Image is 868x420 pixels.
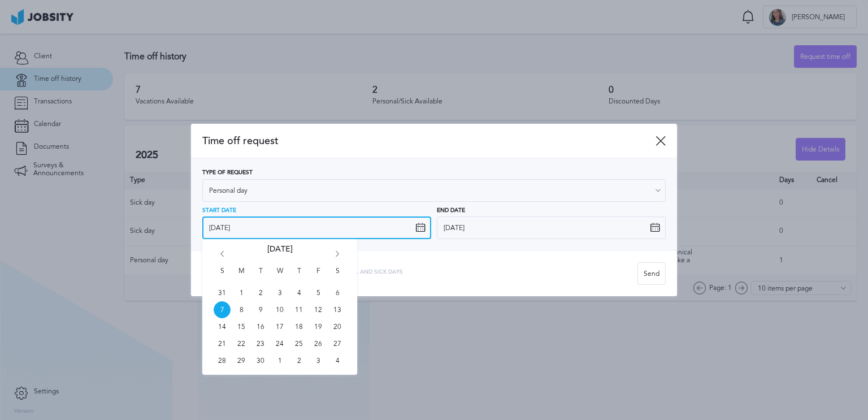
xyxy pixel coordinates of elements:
[271,301,288,318] span: Wed Sep 10 2025
[233,318,250,335] span: Mon Sep 15 2025
[267,245,293,267] span: [DATE]
[329,267,346,284] span: S
[214,318,231,335] span: Sun Sep 14 2025
[290,267,307,284] span: T
[329,318,346,335] span: Sat Sep 20 2025
[638,263,665,285] div: Send
[202,135,656,147] span: Time off request
[310,267,327,284] span: F
[637,262,666,285] button: Send
[202,207,236,214] span: Start Date
[329,284,346,301] span: Sat Sep 06 2025
[233,284,250,301] span: Mon Sep 01 2025
[329,301,346,318] span: Sat Sep 13 2025
[214,301,231,318] span: Sun Sep 07 2025
[271,318,288,335] span: Wed Sep 17 2025
[271,267,288,284] span: W
[252,335,269,352] span: Tue Sep 23 2025
[214,267,231,284] span: S
[233,335,250,352] span: Mon Sep 22 2025
[252,301,269,318] span: Tue Sep 09 2025
[252,284,269,301] span: Tue Sep 02 2025
[271,335,288,352] span: Wed Sep 24 2025
[202,170,253,176] span: Type of Request
[233,352,250,369] span: Mon Sep 29 2025
[310,335,327,352] span: Fri Sep 26 2025
[233,267,250,284] span: M
[214,284,231,301] span: Sun Aug 31 2025
[290,318,307,335] span: Thu Sep 18 2025
[290,335,307,352] span: Thu Sep 25 2025
[290,301,307,318] span: Thu Sep 11 2025
[310,284,327,301] span: Fri Sep 05 2025
[217,251,227,261] i: Go back 1 month
[329,335,346,352] span: Sat Sep 27 2025
[332,251,342,261] i: Go forward 1 month
[214,335,231,352] span: Sun Sep 21 2025
[271,352,288,369] span: Wed Oct 01 2025
[310,352,327,369] span: Fri Oct 03 2025
[271,284,288,301] span: Wed Sep 03 2025
[290,352,307,369] span: Thu Oct 02 2025
[252,267,269,284] span: T
[310,301,327,318] span: Fri Sep 12 2025
[437,207,465,214] span: End Date
[329,352,346,369] span: Sat Oct 04 2025
[252,318,269,335] span: Tue Sep 16 2025
[252,352,269,369] span: Tue Sep 30 2025
[233,301,250,318] span: Mon Sep 08 2025
[214,352,231,369] span: Sun Sep 28 2025
[290,284,307,301] span: Thu Sep 04 2025
[310,318,327,335] span: Fri Sep 19 2025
